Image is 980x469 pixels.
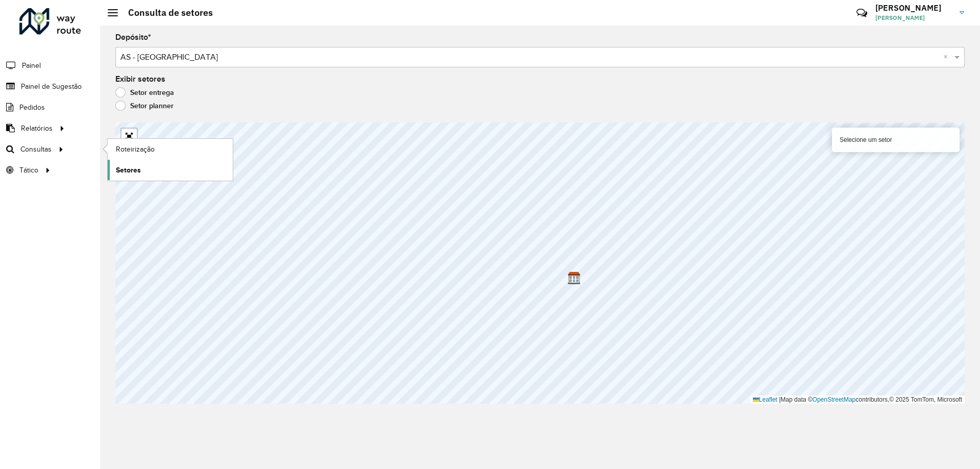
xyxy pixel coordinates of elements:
[19,165,38,176] span: Tático
[115,101,174,111] label: Setor planner
[115,31,151,43] label: Depósito
[19,102,45,113] span: Pedidos
[943,51,952,63] span: Clear all
[832,128,960,152] div: Selecione um setor
[116,165,141,176] span: Setores
[750,396,965,404] div: Map data © contributors,© 2025 TomTom, Microsoft
[851,2,873,24] a: Contato Rápido
[21,81,82,92] span: Painel de Sugestão
[20,144,52,155] span: Consultas
[875,13,952,22] span: [PERSON_NAME]
[779,396,780,403] span: |
[116,144,155,155] span: Roteirização
[115,87,174,97] label: Setor entrega
[22,60,41,71] span: Painel
[813,396,856,403] a: OpenStreetMap
[115,73,165,85] label: Exibir setores
[121,129,137,144] a: Abrir mapa em tela cheia
[753,396,777,403] a: Leaflet
[108,160,233,180] a: Setores
[108,139,233,159] a: Roteirização
[21,123,53,134] span: Relatórios
[118,7,213,18] h2: Consulta de setores
[875,3,952,13] h3: [PERSON_NAME]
